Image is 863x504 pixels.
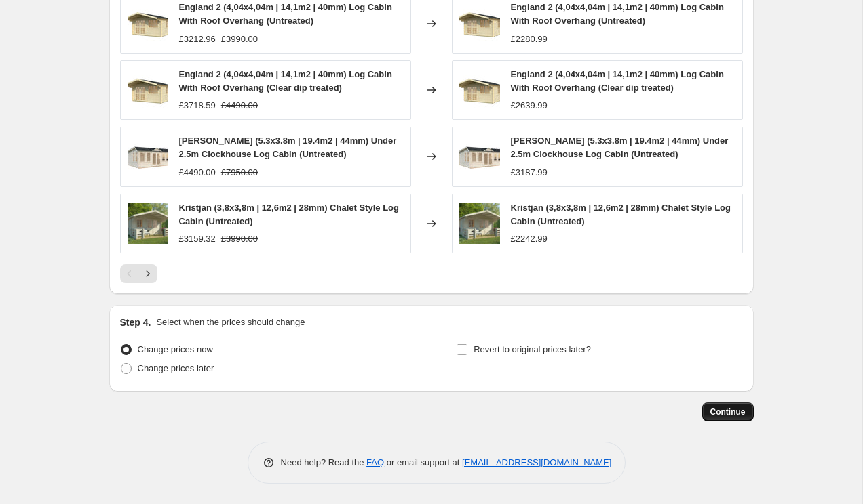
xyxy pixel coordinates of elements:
[511,166,548,180] div: £3187.99
[511,99,548,112] div: £2639.99
[179,69,392,93] span: England 2 (4,04x4,04m | 14,1m2 | 40mm) Log Cabin With Roof Overhang (Clear dip treated)
[120,264,157,283] nav: Pagination
[138,363,214,373] span: Change prices later
[179,166,216,180] div: £4490.00
[384,457,462,467] span: or email support at
[179,203,399,226] span: Kristjan (3,8x3,8m | 12,6m2 | 28mm) Chalet Style Log Cabin (Untreated)
[179,135,397,159] span: [PERSON_NAME] (5.3x3.8m | 19.4m2 | 44mm) Under 2.5m Clockhouse Log Cabin (Untreated)
[459,70,500,110] img: England2_visual_white_80x.jpg
[459,136,500,177] img: ClaudiaLow_44_3_80x.jpg
[511,232,548,246] div: £2242.99
[179,99,216,112] div: £3718.59
[702,402,754,421] button: Continue
[511,2,724,26] span: England 2 (4,04x4,04m | 14,1m2 | 40mm) Log Cabin With Roof Overhang (Untreated)
[128,203,168,244] img: Kristjan_13_5_m2_Natural_wb_80x.jpg
[128,136,168,177] img: ClaudiaLow_44_3_80x.jpg
[120,316,151,329] h2: Step 4.
[221,33,258,46] strike: £3990.00
[138,344,213,354] span: Change prices now
[710,406,746,417] span: Continue
[179,33,216,46] div: £3212.96
[221,232,258,246] strike: £3990.00
[511,203,731,226] span: Kristjan (3,8x3,8m | 12,6m2 | 28mm) Chalet Style Log Cabin (Untreated)
[511,33,548,46] div: £2280.99
[128,70,168,110] img: England2_visual_white_80x.jpg
[128,3,168,44] img: England2_visual_white_80x.jpg
[459,3,500,44] img: England2_visual_white_80x.jpg
[156,316,305,329] p: Select when the prices should change
[511,135,729,159] span: [PERSON_NAME] (5.3x3.8m | 19.4m2 | 44mm) Under 2.5m Clockhouse Log Cabin (Untreated)
[179,2,392,26] span: England 2 (4,04x4,04m | 14,1m2 | 40mm) Log Cabin With Roof Overhang (Untreated)
[474,344,591,354] span: Revert to original prices later?
[281,457,367,467] span: Need help? Read the
[366,457,384,467] a: FAQ
[221,99,258,112] strike: £4490.00
[459,203,500,244] img: Kristjan_13_5_m2_Natural_wb_80x.jpg
[179,232,216,246] div: £3159.32
[221,166,258,180] strike: £7950.00
[462,457,611,467] a: [EMAIL_ADDRESS][DOMAIN_NAME]
[138,264,157,283] button: Next
[511,69,724,93] span: England 2 (4,04x4,04m | 14,1m2 | 40mm) Log Cabin With Roof Overhang (Clear dip treated)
